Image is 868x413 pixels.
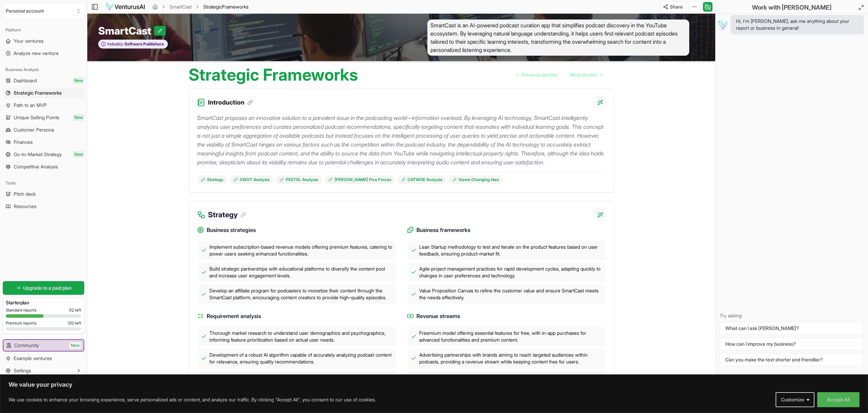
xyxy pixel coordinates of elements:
[14,151,62,158] span: Go-to-Market Strategy
[817,392,859,407] button: Accept All
[197,175,227,184] a: Strategy
[152,3,249,10] nav: breadcrumb
[419,244,603,257] span: Lean Startup methodology to test and iterate on the product features based on user feedback, ensu...
[570,71,597,78] span: Next section
[73,114,84,121] span: New
[208,98,253,107] h3: Introduction
[3,87,84,98] a: Strategic Frameworks
[14,50,59,57] span: Analyze new venture
[209,330,393,343] span: Thorough market research to understand user demographics and psychographics, informing feature pr...
[209,265,393,279] span: Build strategic partnerships with educational platforms to diversify the content pool and increas...
[73,77,84,84] span: New
[3,3,84,19] button: Select an organization
[3,149,84,160] a: Go-to-Market StrategyNew
[717,19,728,30] img: Vera
[23,285,72,291] span: Upgrade to a paid plan
[449,175,503,184] a: Game Changing Idea
[3,112,84,123] a: Unique Selling PointsNew
[3,48,84,59] a: Analyze new venture
[720,312,864,319] p: Try asking:
[3,365,84,376] button: Settings
[3,100,84,111] a: Path to an MVP
[14,355,52,362] span: Example ventures
[14,367,31,374] span: Settings
[98,25,154,37] span: SmartCast
[3,64,84,75] div: Business Analysis
[511,68,607,82] nav: pagination
[14,126,54,133] span: Customer Persona
[521,71,558,78] span: Previous section
[416,312,460,320] span: Revenue streams
[14,90,62,96] span: Strategic Frameworks
[419,287,603,301] span: Value Proposition Canvas to refine the customer value and ensure SmartCast meets the needs effect...
[3,178,84,189] div: Tools
[189,67,358,83] h1: Strategic Frameworks
[736,18,858,31] span: Hi, I'm [PERSON_NAME], ask me anything about your report or business in general!
[419,265,603,279] span: Agile project management practices for rapid development cycles, adapting quickly to changes in u...
[3,340,84,351] a: CommunityNew
[14,342,39,349] span: Community
[105,3,145,11] img: logo
[207,226,256,234] span: Business strategies
[427,19,689,56] span: SmartCast is an AI-powered podcast curation app that simplifies podcast discovery in the YouTube ...
[70,342,81,349] span: New
[98,40,168,49] button: Industry:Software Publishers
[720,338,864,350] button: How can I improve my business?
[3,161,84,172] a: Competitive Analysis
[670,3,683,10] span: Share
[69,307,81,313] span: 1 / 2 left
[419,352,603,365] span: Advertising partnerships with brands aiming to reach targeted audiences within podcasts, providin...
[720,322,864,335] button: What can I ask [PERSON_NAME]?
[222,4,249,10] span: Frameworks
[14,139,33,146] span: Finances
[3,36,84,46] a: Your ventures
[124,41,164,47] span: Software Publishers
[511,68,563,82] a: Go to previous page
[3,124,84,135] a: Customer Persona
[207,312,261,320] span: Requirement analysis
[209,244,393,257] span: Implement subscription-based revenue models offering premium features, catering to power users se...
[230,175,273,184] a: SWOT Analysis
[6,307,36,313] span: Standard reports
[14,191,36,197] span: Pitch deck
[14,77,37,84] span: Dashboard
[209,287,393,301] span: Develop an affiliate program for podcasters to monetize their content through the SmartCast platf...
[209,373,393,387] span: Legal assessment on copyright laws and data use strategies to proactively address compliance issues.
[68,320,81,326] span: 0 / 0 left
[197,113,606,167] p: SmartCast proposes an innovative solution to a prevalent issue in the podcasting world—informatio...
[14,203,36,210] span: Resources
[3,189,84,199] a: Pitch deck
[209,352,393,365] span: Development of a robust AI algorithm capable of accurately analyzing podcast content for relevanc...
[564,68,607,82] a: Go to next page
[208,209,246,220] h3: Strategy
[416,226,470,234] span: Business frameworks
[3,201,84,212] a: Resources
[419,330,603,343] span: Freemium model offering essential features for free, with in-app purchases for advanced functiona...
[73,151,84,158] span: New
[3,137,84,148] a: Finances
[9,396,376,404] p: We use cookies to enhance your browsing experience, serve personalized ads or content, and analyz...
[3,25,84,36] div: Platform
[6,320,36,326] span: Premium reports
[14,38,44,44] span: Your ventures
[398,175,446,184] a: CATWOE Analysis
[203,3,249,10] span: StrategicFrameworks
[3,75,84,86] a: DashboardNew
[3,281,84,295] a: Upgrade to a paid plan
[14,114,59,121] span: Unique Selling Points
[170,3,192,10] a: SmartCast
[14,163,58,170] span: Competitive Analysis
[276,175,322,184] a: PESTEL Analysis
[660,1,686,12] button: Share
[752,3,832,12] h2: Work with [PERSON_NAME]
[776,392,814,407] button: Customize
[6,299,81,306] h3: Starter plan
[14,102,47,109] span: Path to an MVP
[3,353,84,364] a: Example ventures
[107,41,124,47] span: Industry:
[9,381,859,389] p: We value your privacy
[325,175,395,184] a: [PERSON_NAME] Five Forces
[720,353,864,366] button: Can you make the text shorter and friendlier?
[419,373,603,387] span: Corporate partnerships where SmartCast provides tailored podcast solutions for businesses wanting...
